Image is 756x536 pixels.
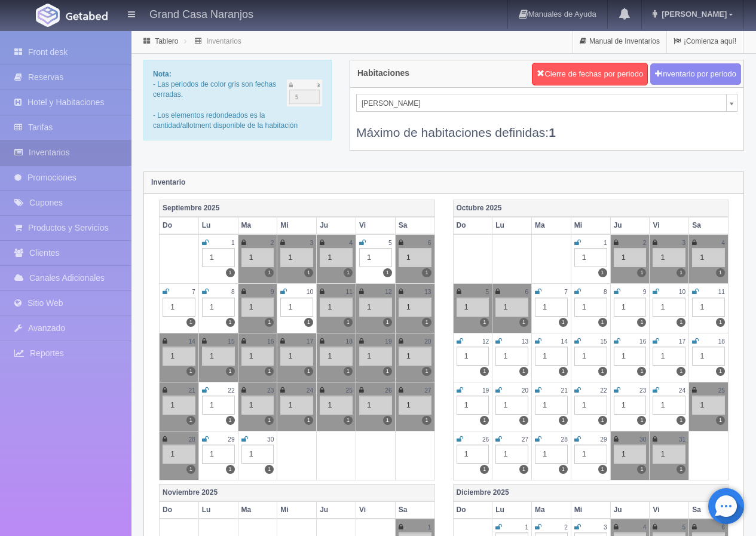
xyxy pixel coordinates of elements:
div: 1 [614,396,647,415]
div: - Las periodos de color gris son fechas cerradas. - Los elementos redondeados es la cantidad/allo... [143,60,332,140]
small: 8 [604,289,607,295]
small: 23 [267,387,274,394]
div: 1 [614,298,647,317]
div: 1 [359,298,392,317]
div: 1 [202,347,235,366]
small: 14 [188,338,195,345]
div: 1 [399,248,431,267]
label: 1 [304,318,313,327]
label: 1 [559,465,568,474]
small: 15 [600,338,607,345]
span: [PERSON_NAME] [659,10,727,19]
label: 1 [226,367,235,376]
h4: Grand Casa Naranjos [149,6,253,21]
div: 1 [163,298,195,317]
th: Lu [198,501,238,519]
small: 8 [231,289,235,295]
label: 1 [226,268,235,277]
div: 1 [202,445,235,464]
h4: Habitaciones [357,69,409,78]
label: 1 [637,465,646,474]
div: 1 [241,298,274,317]
small: 2 [643,240,647,246]
th: Vi [356,501,395,519]
th: Vi [356,217,395,234]
th: Ju [317,501,356,519]
th: Sa [689,501,729,519]
th: Vi [650,217,689,234]
small: 3 [604,524,607,531]
div: 1 [574,396,607,415]
label: 1 [265,318,274,327]
small: 28 [188,436,195,443]
label: 1 [480,318,489,327]
div: 1 [614,347,647,366]
small: 5 [682,524,686,531]
div: 1 [241,248,274,267]
div: 1 [614,248,647,267]
div: 1 [202,248,235,267]
small: 16 [267,338,274,345]
div: 1 [280,298,313,317]
div: 1 [359,347,392,366]
label: 1 [344,268,353,277]
th: Ma [532,217,571,234]
th: Sa [689,217,729,234]
th: Mi [277,217,317,234]
label: 1 [637,318,646,327]
div: 1 [457,347,489,366]
img: Getabed [66,11,108,20]
label: 1 [559,318,568,327]
small: 11 [718,289,725,295]
div: 1 [535,396,568,415]
label: 1 [265,465,274,474]
div: 1 [202,298,235,317]
label: 1 [480,416,489,425]
div: 1 [495,445,528,464]
div: 1 [241,396,274,415]
small: 14 [561,338,568,345]
th: Ju [610,217,650,234]
button: Inventario por periodo [650,63,741,85]
div: 1 [692,298,725,317]
small: 29 [228,436,234,443]
div: 1 [692,347,725,366]
small: 27 [522,436,528,443]
span: [PERSON_NAME] [362,94,721,112]
small: 19 [482,387,489,394]
label: 1 [716,268,725,277]
small: 10 [679,289,685,295]
div: 1 [692,396,725,415]
div: 1 [574,298,607,317]
th: Mi [277,501,317,519]
small: 7 [564,289,568,295]
div: 1 [653,396,685,415]
small: 10 [307,289,313,295]
div: 1 [163,396,195,415]
a: Inventarios [206,37,241,45]
small: 21 [561,387,568,394]
div: 1 [359,396,392,415]
b: Nota: [153,70,172,78]
label: 1 [186,416,195,425]
small: 5 [388,240,392,246]
div: 1 [399,298,431,317]
div: 1 [574,248,607,267]
small: 1 [428,524,431,531]
label: 1 [480,367,489,376]
div: 1 [614,445,647,464]
label: 1 [383,318,392,327]
small: 25 [718,387,725,394]
div: 1 [457,298,489,317]
small: 20 [522,387,528,394]
label: 1 [519,465,528,474]
label: 1 [304,367,313,376]
small: 18 [346,338,353,345]
div: 1 [535,347,568,366]
th: Do [453,501,492,519]
small: 30 [267,436,274,443]
small: 22 [600,387,607,394]
label: 1 [519,318,528,327]
div: 1 [320,298,353,317]
label: 1 [598,367,607,376]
